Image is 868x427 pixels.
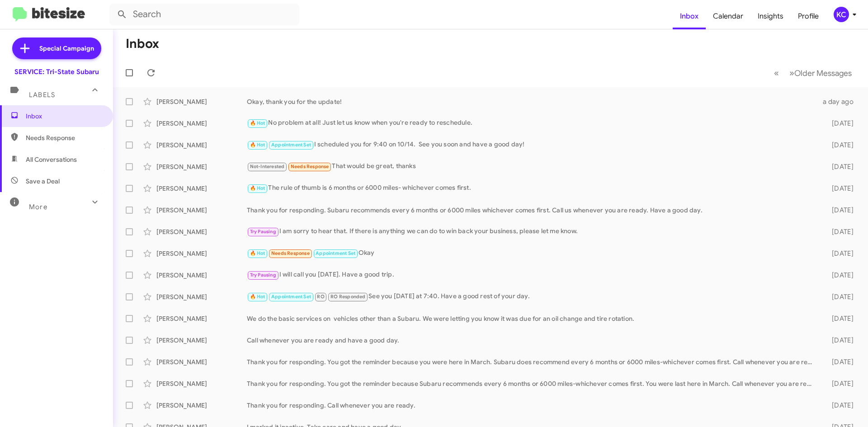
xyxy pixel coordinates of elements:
[250,164,285,169] span: Not-Interested
[271,294,311,300] span: Appointment Set
[156,206,247,215] div: [PERSON_NAME]
[316,250,355,256] span: Appointment Set
[826,7,858,22] button: KC
[14,67,99,76] div: SERVICE: Tri-State Subaru
[26,155,77,164] span: All Conversations
[817,357,861,366] div: [DATE]
[247,206,817,215] div: Thank you for responding. Subaru recommends every 6 months or 6000 miles whichever comes first. C...
[247,270,817,280] div: I will call you [DATE]. Have a good trip.
[247,336,817,345] div: Call whenever you are ready and have a good day.
[271,142,311,148] span: Appointment Set
[673,3,706,29] a: Inbox
[317,294,324,300] span: RO
[156,227,247,236] div: [PERSON_NAME]
[794,68,852,78] span: Older Messages
[817,271,861,280] div: [DATE]
[817,141,861,150] div: [DATE]
[29,203,47,211] span: More
[817,249,861,258] div: [DATE]
[817,401,861,410] div: [DATE]
[247,97,817,106] div: Okay, thank you for the update!
[817,206,861,215] div: [DATE]
[817,119,861,128] div: [DATE]
[26,133,103,142] span: Needs Response
[817,227,861,236] div: [DATE]
[791,3,826,29] a: Profile
[247,118,817,128] div: No problem at all! Just let us know when you're ready to reschedule.
[247,291,817,302] div: See you [DATE] at 7:40. Have a good rest of your day.
[247,248,817,258] div: Okay
[156,141,247,150] div: [PERSON_NAME]
[250,250,265,256] span: 🔥 Hot
[156,314,247,323] div: [PERSON_NAME]
[330,294,365,300] span: RO Responded
[250,272,276,278] span: Try Pausing
[769,64,784,82] button: Previous
[156,401,247,410] div: [PERSON_NAME]
[156,119,247,128] div: [PERSON_NAME]
[39,44,94,53] span: Special Campaign
[26,177,60,186] span: Save a Deal
[156,97,247,106] div: [PERSON_NAME]
[156,292,247,301] div: [PERSON_NAME]
[774,67,779,79] span: «
[247,314,817,323] div: We do the basic services on vehicles other than a Subaru. We were letting you know it was due for...
[834,7,849,22] div: KC
[250,142,265,148] span: 🔥 Hot
[250,229,276,235] span: Try Pausing
[789,67,794,79] span: »
[12,38,101,59] a: Special Campaign
[109,4,299,25] input: Search
[250,294,265,300] span: 🔥 Hot
[817,292,861,301] div: [DATE]
[247,379,817,388] div: Thank you for responding. You got the reminder because Subaru recommends every 6 months or 6000 m...
[247,161,817,172] div: That would be great, thanks
[247,401,817,410] div: Thank you for responding. Call whenever you are ready.
[291,164,329,169] span: Needs Response
[29,91,55,99] span: Labels
[817,97,861,106] div: a day ago
[706,3,750,29] a: Calendar
[271,250,310,256] span: Needs Response
[156,184,247,193] div: [PERSON_NAME]
[817,336,861,345] div: [DATE]
[126,37,159,51] h1: Inbox
[26,112,103,121] span: Inbox
[750,3,791,29] a: Insights
[250,120,265,126] span: 🔥 Hot
[156,357,247,366] div: [PERSON_NAME]
[817,184,861,193] div: [DATE]
[156,379,247,388] div: [PERSON_NAME]
[817,162,861,171] div: [DATE]
[817,314,861,323] div: [DATE]
[769,64,857,82] nav: Page navigation example
[156,336,247,345] div: [PERSON_NAME]
[784,64,857,82] button: Next
[247,140,817,150] div: I scheduled you for 9:40 on 10/14. See you soon and have a good day!
[817,379,861,388] div: [DATE]
[156,162,247,171] div: [PERSON_NAME]
[156,271,247,280] div: [PERSON_NAME]
[247,226,817,237] div: I am sorry to hear that. If there is anything we can do to win back your business, please let me ...
[247,183,817,193] div: The rule of thumb is 6 months or 6000 miles- whichever comes first.
[247,357,817,366] div: Thank you for responding. You got the reminder because you were here in March. Subaru does recomm...
[156,249,247,258] div: [PERSON_NAME]
[250,185,265,191] span: 🔥 Hot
